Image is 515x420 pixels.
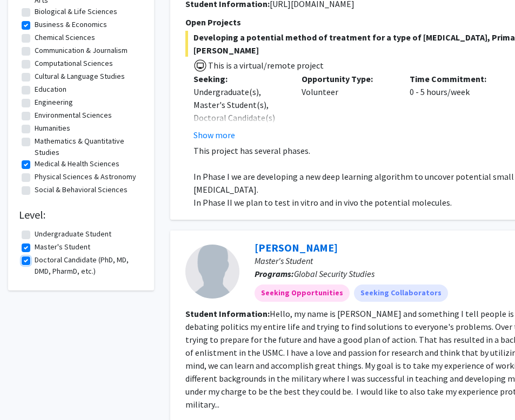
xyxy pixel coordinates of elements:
span: This is a virtual/remote project [207,60,324,71]
p: Time Commitment: [410,72,501,85]
mat-chip: Seeking Opportunities [255,284,350,302]
h2: Level: [19,208,143,221]
label: Environmental Sciences [35,110,112,121]
label: Undergraduate Student [35,228,111,240]
a: [PERSON_NAME] [255,241,338,254]
span: Open Projects [185,17,241,28]
p: Opportunity Type: [302,72,393,85]
span: Master's Student [255,255,313,266]
label: Communication & Journalism [35,45,128,56]
label: Chemical Sciences [35,32,95,43]
label: Education [35,84,66,95]
label: Computational Sciences [35,58,113,69]
label: Physical Sciences & Astronomy [35,171,136,182]
mat-chip: Seeking Collaborators [354,284,448,302]
label: Social & Behavioral Sciences [35,184,128,195]
label: Master's Student [35,241,90,253]
p: Seeking: [193,72,285,85]
label: Biological & Life Sciences [35,6,117,17]
label: Doctoral Candidate (PhD, MD, DMD, PharmD, etc.) [35,254,141,277]
b: Student Information: [185,308,270,319]
label: Humanities [35,123,70,134]
span: Global Security Studies [294,268,374,279]
button: Show more [193,128,235,141]
div: Undergraduate(s), Master's Student(s), Doctoral Candidate(s) (PhD, MD, DMD, PharmD, etc.), Postdo... [193,85,285,215]
label: Medical & Health Sciences [35,158,119,170]
div: 0 - 5 hours/week [402,72,510,141]
label: Cultural & Language Studies [35,71,125,82]
iframe: Chat [8,371,46,412]
b: Programs: [255,268,294,279]
label: Mathematics & Quantitative Studies [35,136,141,158]
div: Volunteer [293,72,402,141]
label: Engineering [35,97,73,108]
label: Business & Economics [35,19,107,30]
